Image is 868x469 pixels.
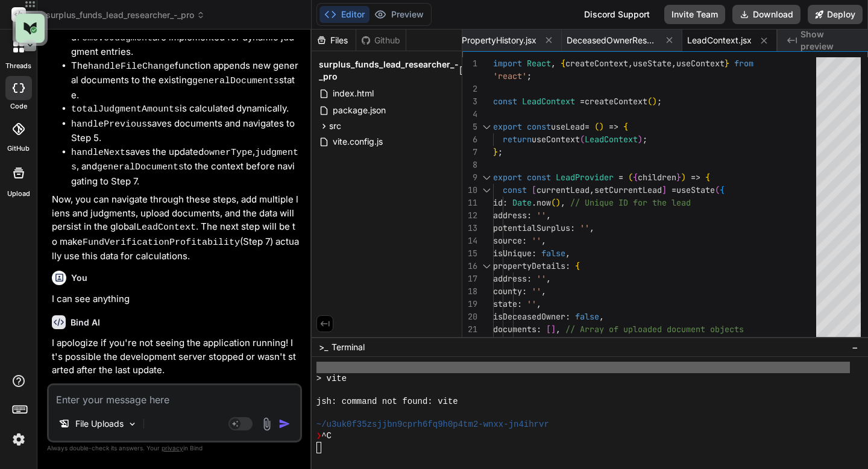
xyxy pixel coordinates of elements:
[479,184,494,197] div: Click to collapse the range.
[462,184,477,197] div: 10
[623,121,628,132] span: {
[204,148,253,158] code: ownerType
[664,5,725,24] button: Invite Team
[687,34,752,46] span: LeadContext.jsx
[278,418,291,430] img: icon
[462,83,477,95] div: 2
[705,172,710,183] span: {
[319,6,370,23] button: Editor
[316,419,549,430] span: ~/u3uk0f35zsjjbn9cprh6fq9h0p4tm2-wnxx-jn4ihrvr
[192,76,279,86] code: generalDocuments
[546,324,551,335] span: [
[681,172,686,183] span: )
[734,58,753,69] span: from
[260,417,274,431] img: attachment
[527,58,551,69] span: React
[498,146,503,157] span: ;
[532,134,580,145] span: useContext
[462,159,477,171] div: 8
[517,298,522,309] span: :
[321,430,332,442] span: ^C
[462,234,477,247] div: 14
[808,5,863,24] button: Deploy
[462,323,477,336] div: 21
[585,134,638,145] span: LeadContext
[546,210,551,221] span: ,
[370,6,429,23] button: Preview
[599,121,604,132] span: )
[565,324,744,335] span: // Array of uploaded document objects
[329,120,341,132] span: src
[590,222,594,233] span: ,
[580,134,585,145] span: (
[7,189,30,199] label: Upload
[493,298,517,309] span: state
[462,34,536,46] span: PropertyHistory.jsx
[849,338,861,357] button: −
[527,210,532,221] span: :
[71,59,300,102] li: The function appends new general documents to the existing state.
[532,286,541,297] span: ''
[462,272,477,285] div: 17
[551,324,556,335] span: ]
[585,96,647,107] span: createContext
[493,58,522,69] span: import
[662,184,667,195] span: ]
[638,134,643,145] span: )
[83,238,240,248] code: FundVerificationProfitability
[657,96,662,107] span: ;
[503,197,508,208] span: :
[551,121,585,132] span: useLead
[556,172,614,183] span: LeadProvider
[316,396,458,408] span: jsh: command not found: vite
[536,273,546,284] span: ''
[8,429,29,450] img: settings
[527,273,532,284] span: :
[312,34,356,46] div: Files
[462,95,477,108] div: 3
[493,146,498,157] span: }
[319,58,459,83] span: surplus_funds_lead_researcher_-_pro
[52,382,300,423] p: To ensure you can see the changes and continue with the application, please run the development s...
[493,96,517,107] span: const
[536,210,546,221] span: ''
[522,286,527,297] span: :
[546,273,551,284] span: ,
[97,162,184,172] code: generalDocuments
[652,96,657,107] span: )
[462,146,477,159] div: 7
[647,96,652,107] span: (
[522,336,676,347] span: {name, url} specific to property
[527,172,551,183] span: const
[638,172,676,183] span: children
[522,96,575,107] span: LeadContext
[127,419,137,429] img: Pick Models
[316,373,347,385] span: > vite
[493,172,522,183] span: export
[575,311,599,322] span: false
[462,209,477,222] div: 12
[590,184,594,195] span: ,
[75,418,124,430] p: File Uploads
[462,133,477,146] div: 6
[541,286,546,297] span: ,
[462,197,477,209] div: 11
[71,119,147,130] code: handlePrevious
[536,324,541,335] span: :
[462,108,477,121] div: 4
[570,222,575,233] span: :
[479,260,494,272] div: Click to collapse the range.
[512,197,532,208] span: Date
[77,33,153,43] code: removeJudgment
[551,197,556,208] span: (
[356,34,406,46] div: Github
[580,222,590,233] span: ''
[493,273,527,284] span: address
[628,172,633,183] span: (
[493,222,570,233] span: potentialSurplus
[493,286,522,297] span: county
[599,311,604,322] span: ,
[493,311,565,322] span: isDeceasedOwner
[565,58,628,69] span: createContext
[527,71,532,81] span: ;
